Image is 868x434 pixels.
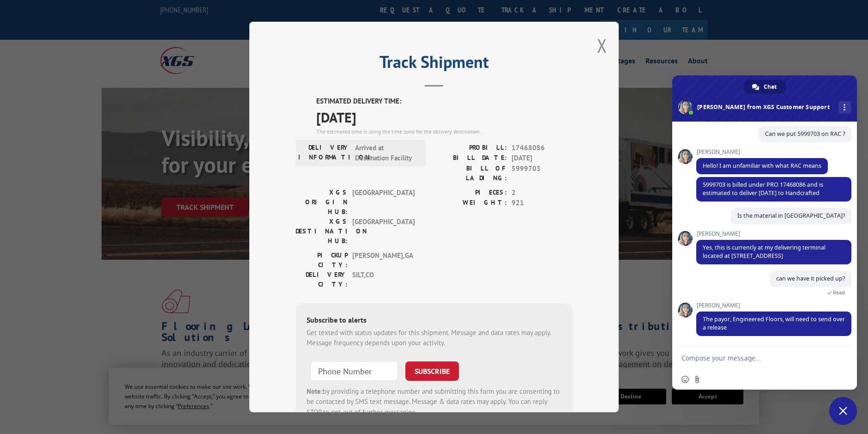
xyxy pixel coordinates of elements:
[355,143,417,164] span: Arrived at Destination Facility
[703,244,826,260] span: Yes, this is currently at my delivering terminal located at [STREET_ADDRESS]
[703,315,845,331] span: The payor, Engineered Floors, will need to send over a release
[764,80,777,94] span: Chat
[295,188,348,217] label: XGS ORIGIN HUB:
[681,346,829,369] textarea: Compose your message...
[512,143,573,153] span: 17468086
[316,128,573,136] div: The estimated time is using the time zone for the delivery destination.
[310,361,398,381] input: Phone Number
[307,328,561,348] div: Get texted with status updates for this shipment. Message and data rates may apply. Message frequ...
[307,314,561,328] div: Subscribe to alerts
[681,376,689,383] span: Insert an emoji
[352,188,415,217] span: [GEOGRAPHIC_DATA]
[765,130,845,138] span: Can we put 5999703 on RAC ?
[703,181,823,197] span: 5999703 is billed under PRO 17468086 and is estimated to deliver [DATE] to Handcrafted
[512,153,573,164] span: [DATE]
[776,275,845,282] span: can we have it picked up?
[512,164,573,183] span: 5999703
[307,386,561,418] div: by providing a telephone number and submitting this form you are consenting to be contacted by SM...
[737,212,845,220] span: Is the material in [GEOGRAPHIC_DATA]?
[307,387,323,396] strong: Note:
[295,270,348,289] label: DELIVERY CITY:
[744,80,786,94] a: Chat
[696,149,828,155] span: [PERSON_NAME]
[295,55,573,73] h2: Track Shipment
[405,361,459,381] button: SUBSCRIBE
[703,162,821,170] span: Hello! I am unfamiliar with what RAC means
[352,217,415,246] span: [GEOGRAPHIC_DATA]
[434,143,507,153] label: PROBILL:
[352,251,415,270] span: [PERSON_NAME] , GA
[434,188,507,198] label: PIECES:
[829,397,857,425] a: Close chat
[352,270,415,289] span: SILT , CO
[434,153,507,164] label: BILL DATE:
[597,33,607,58] button: Close modal
[434,164,507,183] label: BILL OF LADING:
[298,143,350,164] label: DELIVERY INFORMATION:
[696,231,851,237] span: [PERSON_NAME]
[833,289,845,296] span: Read
[512,198,573,208] span: 921
[316,96,573,107] label: ESTIMATED DELIVERY TIME:
[295,251,348,270] label: PICKUP CITY:
[696,302,851,309] span: [PERSON_NAME]
[512,188,573,198] span: 2
[434,198,507,208] label: WEIGHT:
[295,217,348,246] label: XGS DESTINATION HUB:
[693,376,701,383] span: Send a file
[316,107,573,128] span: [DATE]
